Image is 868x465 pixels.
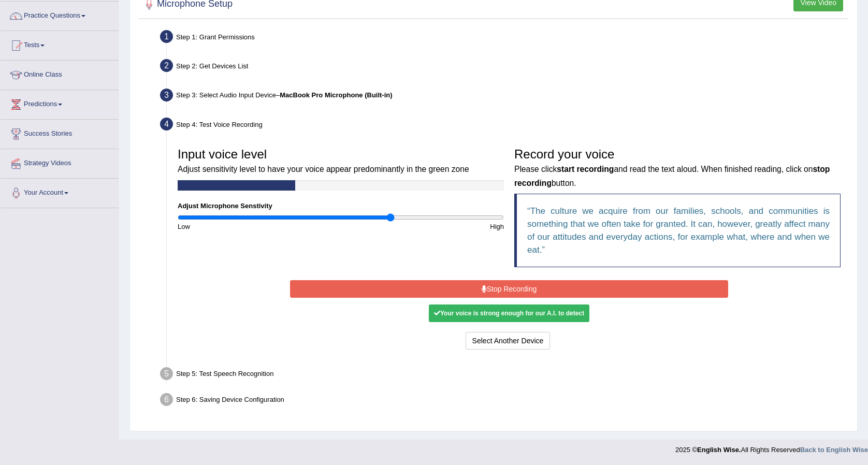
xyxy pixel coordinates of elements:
div: Your voice is strong enough for our A.I. to detect [429,304,589,322]
button: Select Another Device [466,332,551,350]
div: Step 5: Test Speech Recognition [155,364,852,387]
b: MacBook Pro Microphone (Built-in) [280,91,392,99]
div: Step 6: Saving Device Configuration [155,390,852,413]
a: Predictions [1,90,119,116]
div: High [341,222,509,231]
label: Adjust Microphone Senstivity [178,201,272,211]
div: Step 1: Grant Permissions [155,27,852,50]
small: Please click and read the text aloud. When finished reading, click on button. [514,165,830,187]
div: Low [172,222,341,231]
b: stop recording [514,165,830,187]
a: Strategy Videos [1,149,119,175]
a: Success Stories [1,120,119,146]
small: Adjust sensitivity level to have your voice appear predominantly in the green zone [178,165,469,173]
div: Step 2: Get Devices List [155,56,852,79]
span: – [276,91,393,99]
a: Your Account [1,179,119,205]
button: Stop Recording [290,280,729,298]
div: Step 4: Test Voice Recording [155,114,852,137]
h3: Record your voice [514,148,841,188]
div: Step 3: Select Audio Input Device [155,85,852,108]
a: Tests [1,31,119,57]
strong: English Wise. [697,446,741,454]
div: 2025 © All Rights Reserved [675,440,868,455]
h3: Input voice level [178,148,504,175]
q: The culture we acquire from our families, schools, and communities is something that we often tak... [527,206,830,255]
a: Back to English Wise [800,446,868,454]
a: Practice Questions [1,2,119,27]
b: start recording [557,165,614,173]
a: Online Class [1,61,119,86]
